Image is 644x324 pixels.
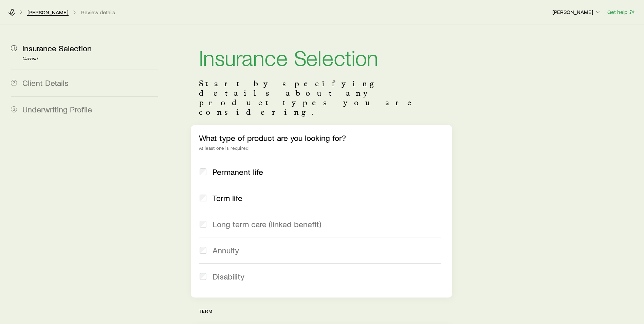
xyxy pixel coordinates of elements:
[11,45,17,51] span: 1
[213,193,242,203] span: Term life
[199,308,452,314] p: term
[200,221,206,228] input: Long term care (linked benefit)
[552,8,602,16] button: [PERSON_NAME]
[22,104,92,114] span: Underwriting Profile
[81,9,115,16] button: Review details
[11,106,17,112] span: 3
[22,43,92,53] span: Insurance Selection
[22,78,69,88] span: Client Details
[11,80,17,86] span: 2
[213,167,263,177] span: Permanent life
[200,273,206,280] input: Disability
[213,219,321,229] span: Long term care (linked benefit)
[199,133,444,143] p: What type of product are you looking for?
[200,168,206,175] input: Permanent life
[200,247,206,254] input: Annuity
[27,9,69,16] a: [PERSON_NAME]
[199,46,444,68] h1: Insurance Selection
[22,56,158,61] p: Current
[213,246,239,255] span: Annuity
[199,79,444,117] p: Start by specifying details about any product types you are considering.
[199,145,444,151] div: At least one is required
[607,8,636,16] button: Get help
[200,195,206,201] input: Term life
[213,272,244,281] span: Disability
[552,8,601,15] p: [PERSON_NAME]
